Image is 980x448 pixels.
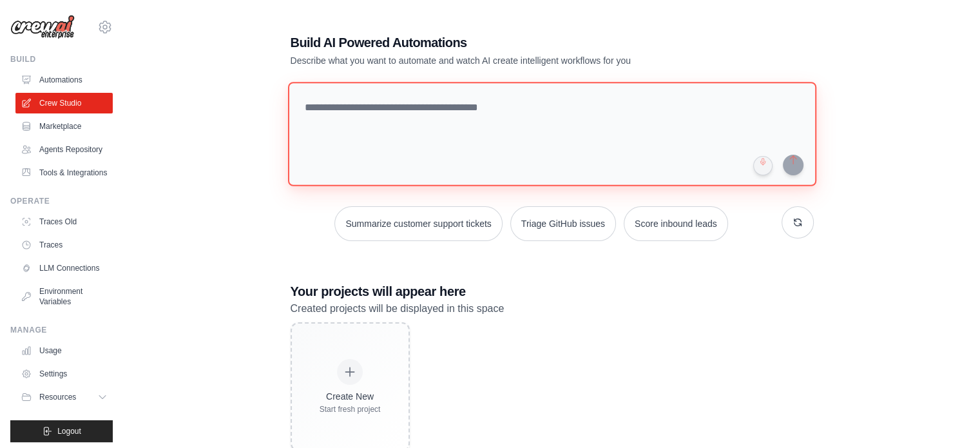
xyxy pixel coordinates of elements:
[15,340,113,361] a: Usage
[291,300,814,317] p: Created projects will be displayed in this space
[10,196,113,206] div: Operate
[15,258,113,278] a: LLM Connections
[916,386,980,448] iframe: Chat Widget
[15,139,113,160] a: Agents Repository
[39,392,76,402] span: Resources
[782,206,814,239] button: Get new suggestions
[624,206,728,241] button: Score inbound leads
[10,325,113,335] div: Manage
[15,93,113,113] a: Crew Studio
[15,364,113,384] a: Settings
[10,15,75,39] img: Logo
[320,404,381,414] div: Start fresh project
[291,282,814,300] h3: Your projects will appear here
[57,426,81,436] span: Logout
[15,116,113,137] a: Marketplace
[15,162,113,183] a: Tools & Integrations
[291,54,724,67] p: Describe what you want to automate and watch AI create intelligent workflows for you
[15,281,113,312] a: Environment Variables
[10,420,113,442] button: Logout
[753,156,773,175] button: Click to speak your automation idea
[320,390,381,403] div: Create New
[15,235,113,255] a: Traces
[15,387,113,407] button: Resources
[334,206,502,241] button: Summarize customer support tickets
[15,70,113,90] a: Automations
[10,54,113,64] div: Build
[15,211,113,232] a: Traces Old
[291,34,724,52] h1: Build AI Powered Automations
[510,206,616,241] button: Triage GitHub issues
